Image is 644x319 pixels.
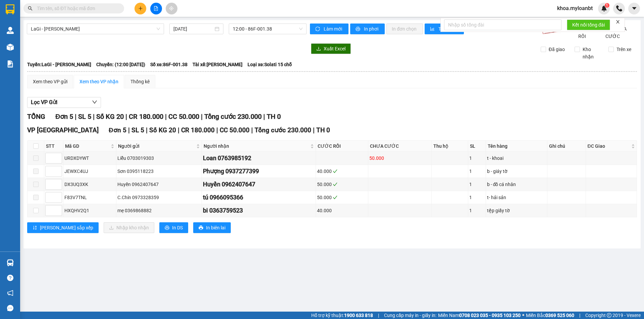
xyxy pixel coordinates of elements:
[430,27,436,32] span: bar-chart
[146,126,148,134] span: |
[469,154,485,162] div: 1
[233,24,303,34] span: 12:00 - 86F-001.38
[63,204,116,217] td: HXQHV2Q1
[616,5,622,11] img: phone-icon
[350,24,385,34] button: printerIn phơi
[117,194,201,201] div: C.Chín 0973328359
[130,78,150,85] div: Thống kê
[486,141,547,152] th: Tên hàng
[206,224,225,231] span: In biên lai
[522,314,524,317] span: ⚪️
[487,207,546,214] div: tệp giấy tờ
[117,207,201,214] div: mẹ 0369868882
[131,126,144,134] span: SL 5
[317,207,367,214] div: 40.000
[588,142,630,150] span: ĐC Giao
[263,112,265,121] span: |
[615,19,620,24] span: close
[7,44,14,51] img: warehouse-icon
[154,6,158,11] span: file-add
[27,62,91,67] b: Tuyến: LaGi - [PERSON_NAME]
[317,181,367,188] div: 50.000
[344,313,373,318] strong: 1900 633 818
[78,112,91,121] span: SL 5
[7,27,14,34] img: warehouse-icon
[255,126,311,134] span: Tổng cước 230.000
[487,168,546,175] div: b - giáy tờ
[369,154,430,162] div: 50.000
[104,222,154,233] button: downloadNhập kho nhận
[567,19,610,30] button: Kết nối tổng đài
[580,46,603,60] span: Kho nhận
[579,312,580,319] span: |
[165,112,167,121] span: |
[7,290,13,296] span: notification
[117,181,201,188] div: Huyền 0962407647
[33,225,37,231] span: sort-ascending
[316,126,330,134] span: TH 0
[487,181,546,188] div: b - đồ cá nhân
[159,222,188,233] button: printerIn DS
[313,126,315,134] span: |
[526,312,574,319] span: Miền Bắc
[311,43,351,54] button: downloadXuất Excel
[438,312,521,319] span: Miền Nam
[614,46,634,53] span: Trên xe
[7,305,13,311] span: message
[311,312,373,319] span: Hỗ trợ kỹ thuật:
[31,24,160,34] span: LaGi - Hồ Chí Minh
[459,313,521,318] strong: 0708 023 035 - 0935 103 250
[149,126,176,134] span: Số KG 20
[178,126,179,134] span: |
[545,313,574,318] strong: 0369 525 060
[193,61,243,68] span: Tài xế: [PERSON_NAME]
[432,141,468,152] th: Thu hộ
[172,224,183,231] span: In DS
[64,194,115,201] div: F83V7TNL
[631,5,637,11] span: caret-down
[251,126,253,134] span: |
[64,207,115,214] div: HXQHV2Q1
[469,168,485,175] div: 1
[40,224,93,231] span: [PERSON_NAME] sắp xếp
[204,112,262,121] span: Tổng cước 230.000
[31,98,57,106] span: Lọc VP Gửi
[64,154,115,162] div: URDXDYWT
[248,61,292,68] span: Loại xe: Solati 15 chỗ
[317,194,367,201] div: 50.000
[150,3,162,14] button: file-add
[117,154,201,162] div: Liễu 0703019303
[135,3,146,14] button: plus
[487,154,546,162] div: t - khoai
[199,225,203,231] span: printer
[364,25,379,33] span: In phơi
[166,3,177,14] button: aim
[28,6,33,11] span: search
[79,78,118,85] div: Xem theo VP nhận
[203,180,314,189] div: Huyền 0962407647
[316,46,321,52] span: download
[203,167,314,176] div: Phượng 0937277399
[546,46,568,53] span: Đã giao
[333,182,337,187] span: check
[356,27,361,32] span: printer
[203,153,314,163] div: Loan 0763985192
[63,178,116,191] td: DX3UQ3XK
[168,112,199,121] span: CC 50.000
[109,126,126,134] span: Đơn 5
[173,25,213,33] input: 11/09/2025
[63,165,116,178] td: JEWXC4UJ
[605,3,609,8] sup: 1
[63,152,116,165] td: URDXDYWT
[378,312,379,319] span: |
[37,5,116,12] input: Tìm tên, số ĐT hoặc mã đơn
[324,45,345,52] span: Xuất Excel
[310,24,348,34] button: syncLàm mới
[7,60,14,67] img: solution-icon
[64,181,115,188] div: DX3UQ3XK
[487,194,546,201] div: t- hải sản
[65,142,109,150] span: Mã GD
[64,168,115,175] div: JEWXC4UJ
[27,222,99,233] button: sort-ascending[PERSON_NAME] sắp xếp
[572,21,605,29] span: Kết nối tổng đài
